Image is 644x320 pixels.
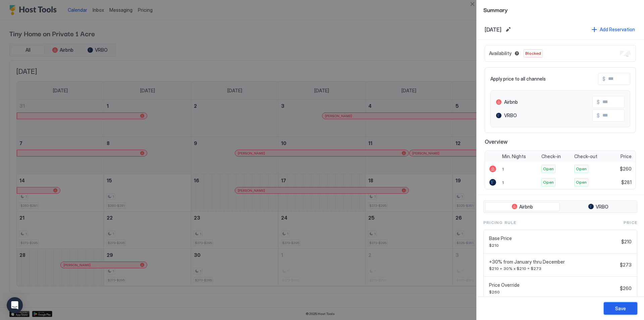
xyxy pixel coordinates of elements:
span: Base Price [489,235,619,241]
button: VRBO [561,202,636,212]
div: Add Reservation [600,26,635,33]
span: $210 [489,243,619,248]
span: Pricing Rule [483,220,516,226]
span: 1 [502,180,504,185]
span: VRBO [596,204,608,210]
span: Airbnb [519,204,533,210]
span: Open [543,179,554,185]
span: Summary [483,5,637,14]
span: 1 [502,167,504,172]
span: Availability [489,50,512,56]
div: Open Intercom Messenger [7,297,23,313]
span: Check-in [541,153,561,159]
span: $260 [620,166,632,172]
span: Check-out [574,153,597,159]
span: VRBO [504,112,517,119]
span: $260 [489,289,617,294]
button: Blocked dates override all pricing rules and remain unavailable until manually unblocked [513,49,521,57]
span: [DATE] [485,26,501,33]
span: $ [597,112,600,119]
button: Edit date range [504,26,512,34]
span: Price Override [489,282,617,288]
span: Min. Nights [502,153,526,159]
span: $260 [620,285,632,291]
span: $210 + 30% x $210 = $273 [489,266,617,271]
span: Price [624,220,637,226]
span: Open [576,166,587,172]
span: $281 [621,179,632,185]
span: Apply price to all channels [490,76,546,82]
div: Save [615,305,626,312]
span: $210 [621,239,632,245]
span: Blocked [525,50,541,56]
span: $ [602,76,605,82]
span: Airbnb [504,99,518,105]
div: tab-group [483,200,637,213]
span: Open [543,166,554,172]
span: $273 [620,262,632,268]
button: Add Reservation [591,25,636,34]
span: Overview [485,138,636,145]
button: Airbnb [485,202,560,212]
button: Save [604,302,637,315]
span: Open [576,179,587,185]
span: +30% from January thru December [489,259,617,265]
span: $ [597,99,600,105]
span: Price [621,153,632,159]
